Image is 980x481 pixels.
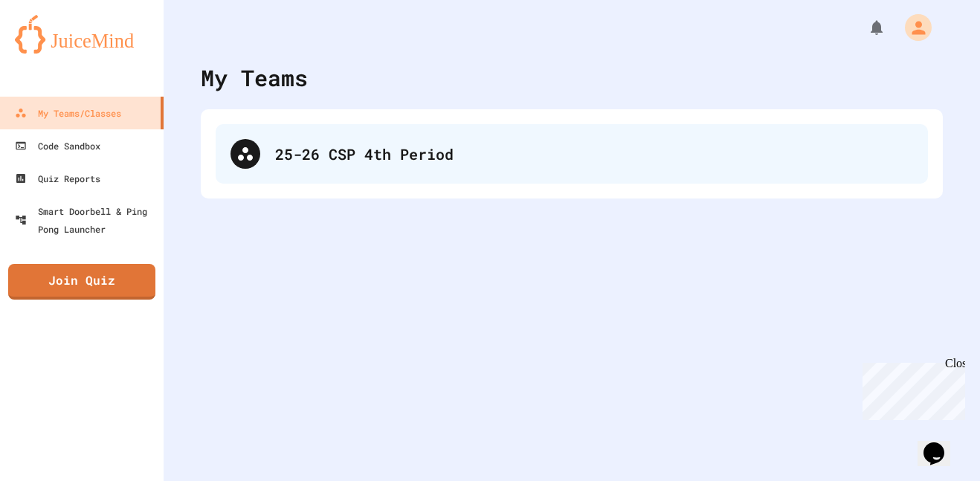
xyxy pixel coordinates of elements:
div: My Teams/Classes [15,104,121,122]
div: My Account [889,10,935,45]
div: 25-26 CSP 4th Period [216,124,928,184]
div: Smart Doorbell & Ping Pong Launcher [15,202,158,238]
a: Join Quiz [8,264,155,300]
img: logo-orange.svg [15,15,149,54]
div: Quiz Reports [15,170,100,187]
div: 25-26 CSP 4th Period [275,143,913,165]
div: Chat with us now!Close [6,6,103,94]
div: Code Sandbox [15,137,100,155]
div: My Notifications [840,15,889,40]
iframe: chat widget [918,422,965,466]
div: My Teams [201,61,308,94]
iframe: chat widget [857,357,965,420]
